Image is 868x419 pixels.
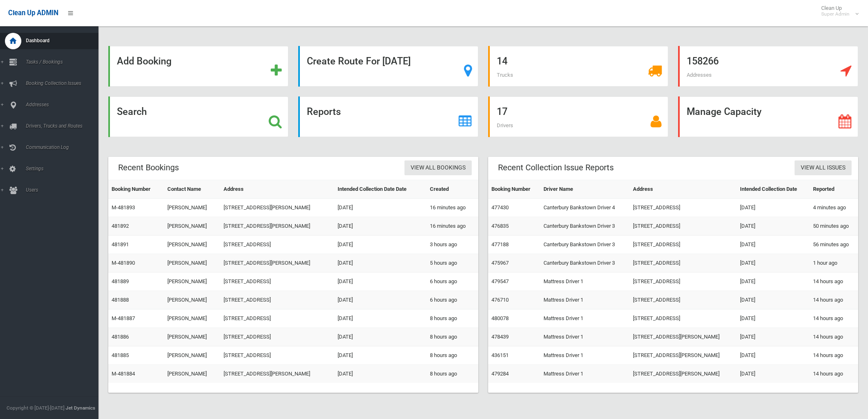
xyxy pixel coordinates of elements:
[810,217,858,236] td: 50 minutes ago
[540,180,630,199] th: Driver Name
[491,223,509,229] a: 476835
[737,309,810,328] td: [DATE]
[737,346,810,365] td: [DATE]
[630,236,737,254] td: [STREET_ADDRESS]
[334,180,427,199] th: Intended Collection Date Date
[23,59,105,65] span: Tasks / Bookings
[540,217,630,236] td: Canterbury Bankstown Driver 3
[334,365,427,383] td: [DATE]
[112,297,129,303] a: 481888
[298,46,478,87] a: Create Route For [DATE]
[112,315,135,321] a: M-481887
[491,334,509,340] a: 478439
[112,223,129,229] a: 481892
[491,352,509,358] a: 436151
[540,328,630,346] td: Mattress Driver 1
[497,122,513,128] span: Drivers
[334,291,427,309] td: [DATE]
[298,96,478,137] a: Reports
[737,180,810,199] th: Intended Collection Date
[737,328,810,346] td: [DATE]
[112,371,135,377] a: M-481884
[488,180,540,199] th: Booking Number
[7,405,64,411] span: Copyright © [DATE]-[DATE]
[795,160,852,176] a: View All Issues
[220,328,334,346] td: [STREET_ADDRESS]
[810,291,858,309] td: 14 hours ago
[810,180,858,199] th: Reported
[630,199,737,217] td: [STREET_ADDRESS]
[23,144,105,150] span: Communication Log
[810,328,858,346] td: 14 hours ago
[817,5,858,17] span: Clean Up
[220,346,334,365] td: [STREET_ADDRESS]
[737,217,810,236] td: [DATE]
[334,254,427,272] td: [DATE]
[630,180,737,199] th: Address
[630,328,737,346] td: [STREET_ADDRESS][PERSON_NAME]
[8,9,58,17] span: Clean Up ADMIN
[23,102,105,108] span: Addresses
[491,371,509,377] a: 479284
[687,106,761,117] strong: Manage Capacity
[112,352,129,358] a: 481885
[491,241,509,247] a: 477188
[540,346,630,365] td: Mattress Driver 1
[220,199,334,217] td: [STREET_ADDRESS][PERSON_NAME]
[491,204,509,211] a: 477430
[687,72,712,78] span: Addresses
[23,166,105,172] span: Settings
[220,365,334,383] td: [STREET_ADDRESS][PERSON_NAME]
[810,254,858,272] td: 1 hour ago
[540,199,630,217] td: Canterbury Bankstown Driver 4
[112,260,135,266] a: M-481890
[164,217,220,236] td: [PERSON_NAME]
[810,236,858,254] td: 56 minutes ago
[220,272,334,291] td: [STREET_ADDRESS]
[540,236,630,254] td: Canterbury Bankstown Driver 3
[491,278,509,284] a: 479547
[334,328,427,346] td: [DATE]
[427,365,478,383] td: 8 hours ago
[334,199,427,217] td: [DATE]
[737,291,810,309] td: [DATE]
[334,272,427,291] td: [DATE]
[737,236,810,254] td: [DATE]
[630,346,737,365] td: [STREET_ADDRESS][PERSON_NAME]
[427,291,478,309] td: 6 hours ago
[497,72,513,78] span: Trucks
[821,11,850,17] small: Super Admin
[334,236,427,254] td: [DATE]
[404,160,472,176] a: View All Bookings
[630,254,737,272] td: [STREET_ADDRESS]
[220,180,334,199] th: Address
[737,254,810,272] td: [DATE]
[112,204,135,211] a: M-481893
[220,291,334,309] td: [STREET_ADDRESS]
[810,309,858,328] td: 14 hours ago
[540,291,630,309] td: Mattress Driver 1
[737,199,810,217] td: [DATE]
[307,106,341,117] strong: Reports
[540,254,630,272] td: Canterbury Bankstown Driver 3
[334,217,427,236] td: [DATE]
[678,96,858,137] a: Manage Capacity
[737,365,810,383] td: [DATE]
[164,291,220,309] td: [PERSON_NAME]
[678,46,858,87] a: 158266 Addresses
[23,80,105,86] span: Booking Collection Issues
[540,365,630,383] td: Mattress Driver 1
[630,272,737,291] td: [STREET_ADDRESS]
[497,55,507,67] strong: 14
[117,55,171,67] strong: Add Booking
[427,180,478,199] th: Created
[630,217,737,236] td: [STREET_ADDRESS]
[497,106,507,117] strong: 17
[164,236,220,254] td: [PERSON_NAME]
[66,405,95,411] strong: Jet Dynamics
[427,309,478,328] td: 8 hours ago
[164,328,220,346] td: [PERSON_NAME]
[23,123,105,129] span: Drivers, Trucks and Routes
[112,334,129,340] a: 481886
[108,160,189,176] header: Recent Bookings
